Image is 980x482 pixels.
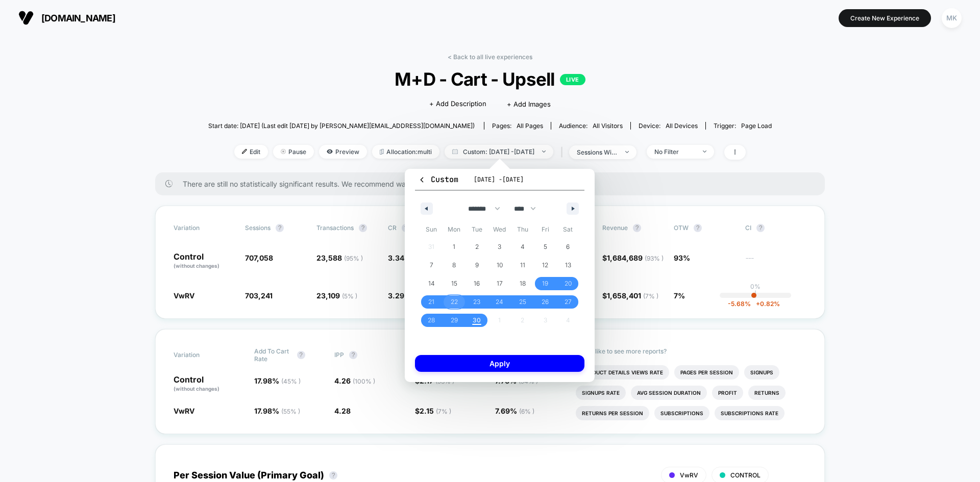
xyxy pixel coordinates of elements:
[674,365,739,379] li: Pages Per Session
[745,224,801,232] span: CI
[534,238,557,256] button: 5
[625,151,629,153] img: end
[492,122,543,130] div: Pages:
[674,224,730,232] span: OTW
[488,256,511,274] button: 10
[445,145,553,159] span: Custom: [DATE] - [DATE]
[473,311,481,329] span: 30
[703,150,706,153] img: end
[420,293,443,311] button: 21
[607,291,658,300] span: 1,658,401
[565,256,571,274] span: 13
[939,8,965,29] button: MK
[654,148,695,156] div: No Filter
[15,10,118,26] button: [DOMAIN_NAME]
[534,221,557,238] span: Fri
[556,293,579,311] button: 27
[511,221,534,238] span: Thu
[474,175,524,184] span: [DATE] - [DATE]
[452,256,456,274] span: 8
[488,238,511,256] button: 3
[465,293,488,311] button: 23
[234,145,268,159] span: Edit
[712,386,743,400] li: Profit
[534,274,557,293] button: 19
[254,407,300,415] span: 17.98 %
[254,376,301,385] span: 17.98 %
[680,471,698,479] span: VwRV
[511,238,534,256] button: 4
[473,293,480,311] span: 23
[542,293,549,311] span: 26
[560,74,585,85] p: LIVE
[430,256,433,274] span: 7
[420,221,443,238] span: Sun
[183,180,804,188] span: There are still no statistically significant results. We recommend waiting a few more days
[465,238,488,256] button: 2
[281,149,286,154] img: end
[534,293,557,311] button: 26
[475,256,479,274] span: 9
[497,256,503,274] span: 10
[558,145,569,160] span: |
[497,274,503,293] span: 17
[544,238,547,256] span: 5
[242,149,247,154] img: edit
[756,224,765,232] button: ?
[565,293,572,311] span: 27
[245,291,273,300] span: 703,241
[511,293,534,311] button: 25
[245,224,271,232] span: Sessions
[453,238,455,256] span: 1
[643,292,658,300] span: ( 7 % )
[388,224,397,232] span: CR
[728,300,751,308] span: -5.68 %
[714,122,772,130] div: Trigger:
[754,290,756,298] p: |
[542,274,548,293] span: 19
[281,408,300,415] span: ( 55 % )
[353,377,375,385] span: ( 100 % )
[520,256,525,274] span: 11
[534,256,557,274] button: 12
[488,274,511,293] button: 17
[645,255,664,262] span: ( 93 % )
[465,221,488,238] span: Tue
[418,174,458,185] span: Custom
[443,274,466,293] button: 15
[577,148,618,156] div: sessions with impression
[174,386,219,392] span: (without changes)
[281,377,301,385] span: ( 45 % )
[41,13,115,23] span: [DOMAIN_NAME]
[443,238,466,256] button: 1
[602,253,664,262] span: $
[429,99,486,109] span: + Add Description
[420,256,443,274] button: 7
[520,274,526,293] span: 18
[276,224,284,232] button: ?
[542,256,548,274] span: 12
[420,407,451,415] span: 2.15
[329,471,337,479] button: ?
[488,221,511,238] span: Wed
[415,407,451,415] span: $
[602,291,658,300] span: $
[451,293,458,311] span: 22
[519,408,534,415] span: ( 6 % )
[751,300,780,308] span: 0.82 %
[174,291,194,300] span: VwRV
[756,300,760,308] span: +
[511,256,534,274] button: 11
[349,351,357,359] button: ?
[745,255,806,270] span: ---
[942,8,962,28] div: MK
[428,274,435,293] span: 14
[174,347,230,363] span: Variation
[415,174,584,191] button: Custom[DATE] -[DATE]
[630,122,705,130] span: Device:
[334,351,344,359] span: IPP
[388,291,429,300] span: 3.29 %
[519,293,526,311] span: 25
[498,238,501,256] span: 3
[465,274,488,293] button: 16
